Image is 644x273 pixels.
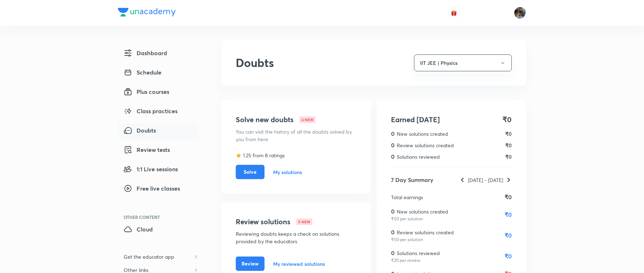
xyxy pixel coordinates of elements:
h5: 0 [391,207,395,216]
p: New solutions created [397,130,448,138]
h5: 0 [391,249,395,257]
span: Cloud [124,225,153,234]
h5: ₹0 [505,231,512,240]
span: Doubts [124,126,156,135]
h4: Solve new doubts [236,114,294,125]
h6: 4 NEW [299,116,316,123]
span: Schedule [124,68,161,77]
p: ₹50 per solution [391,236,454,243]
span: Review tests [124,145,170,154]
a: Free live classes [118,181,198,198]
img: Company Logo [118,8,176,16]
p: Total earnings [391,193,423,201]
h5: 7 Day Summary [391,176,433,184]
a: Cloud [118,222,198,239]
button: avatar [448,7,460,19]
a: Schedule [118,65,198,82]
h5: ₹0 [505,210,512,219]
button: Solve [236,165,264,179]
h4: Earned [DATE] [391,114,440,125]
a: 1:1 Live sessions [118,162,198,178]
p: Review solutions created [397,229,454,236]
a: Company Logo [118,8,176,18]
h4: Review solutions [236,216,290,227]
h5: 0 [391,129,395,138]
h2: Doubts [236,56,274,70]
h5: 0 [391,228,395,236]
h5: 0 [391,152,395,161]
a: Class practices [118,104,198,120]
p: 1.25 from 8 ratings [243,152,285,159]
h5: ₹0 [505,193,512,201]
h6: ₹0 [505,153,512,161]
img: Chayan Mehta [514,7,526,19]
h4: ₹0 [502,114,512,125]
p: New solutions created [397,208,448,215]
h5: ₹0 [505,252,512,260]
p: [DATE] - [DATE] [468,176,503,184]
p: Solutions reviewed [397,153,440,161]
a: My reviewed solutions [273,260,325,268]
a: Doubts [118,123,198,140]
span: Class practices [124,107,178,115]
p: ₹50 per solution [391,216,448,222]
div: Other Content [124,215,198,219]
p: You can visit the history of all the doubts solved by you from here [236,128,356,143]
p: Review solutions created [397,142,454,149]
span: 1:1 Live sessions [124,165,178,173]
h6: 5 NEW [296,219,312,225]
h6: Get the educator app [118,250,180,263]
h5: 0 [391,141,395,149]
a: Dashboard [118,46,198,62]
button: Review [236,257,264,271]
p: ₹20 per review [391,257,440,264]
button: IIT JEE | Physics [414,54,512,71]
span: Dashboard [124,49,167,57]
a: Plus courses [118,85,198,101]
h6: ₹0 [505,130,512,138]
img: avatar [451,10,457,16]
a: My solutions [273,168,302,176]
p: Solutions reviewed [397,249,440,257]
span: Free live classes [124,184,180,193]
p: Reviewing doubts keeps a check on solutions provided by the educators [236,230,356,245]
span: Plus courses [124,87,169,96]
a: Review tests [118,143,198,159]
h6: ₹0 [505,142,512,149]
